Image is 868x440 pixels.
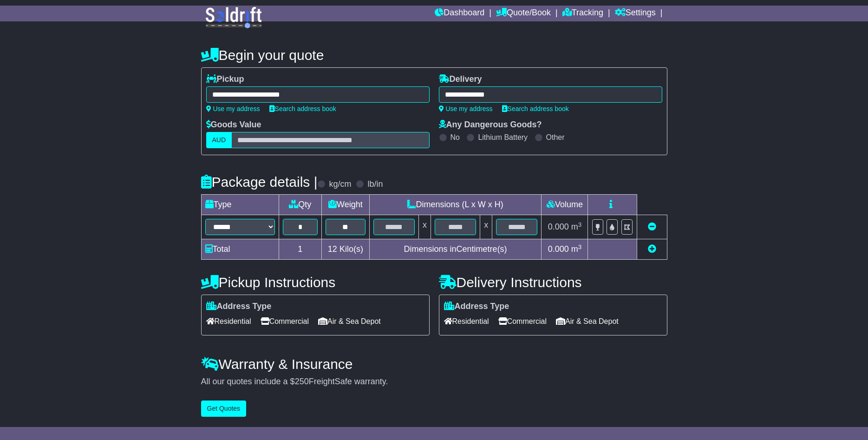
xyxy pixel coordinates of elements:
h4: Warranty & Insurance [201,356,667,372]
a: Search address book [269,105,336,112]
td: 1 [279,239,322,260]
a: Use my address [439,105,493,112]
a: Settings [615,6,656,21]
td: Qty [279,195,322,215]
td: Dimensions in Centimetre(s) [369,239,542,260]
label: No [450,133,460,142]
label: Delivery [439,74,482,85]
a: Search address book [502,105,569,112]
span: m [571,244,582,254]
a: Add new item [648,244,656,254]
label: Any Dangerous Goods? [439,120,542,130]
span: Commercial [261,314,309,328]
label: kg/cm [329,179,351,190]
span: m [571,222,582,231]
td: Total [201,239,279,260]
span: 12 [328,244,337,254]
a: Remove this item [648,222,656,231]
label: Pickup [206,74,244,85]
sup: 3 [578,221,582,228]
label: AUD [206,132,232,148]
label: Address Type [444,302,509,312]
span: Air & Sea Depot [556,314,619,328]
td: x [418,215,431,239]
label: Other [546,133,565,142]
button: Get Quotes [201,401,247,417]
h4: Package details | [201,174,318,190]
span: Residential [444,314,489,328]
span: Residential [206,314,251,328]
td: Type [201,195,279,215]
td: x [480,215,492,239]
a: Dashboard [435,6,484,21]
div: All our quotes include a $ FreightSafe warranty. [201,377,667,387]
a: Tracking [562,6,603,21]
td: Dimensions (L x W x H) [369,195,542,215]
h4: Begin your quote [201,47,667,63]
span: Commercial [498,314,547,328]
a: Quote/Book [496,6,551,21]
label: Lithium Battery [478,133,528,142]
td: Kilo(s) [322,239,370,260]
a: Use my address [206,105,260,112]
sup: 3 [578,243,582,250]
h4: Delivery Instructions [439,275,667,290]
h4: Pickup Instructions [201,275,430,290]
label: Address Type [206,302,272,312]
span: 0.000 [548,222,569,231]
span: Air & Sea Depot [318,314,381,328]
td: Volume [542,195,588,215]
label: lb/in [367,179,383,190]
span: 250 [295,377,309,386]
span: 0.000 [548,244,569,254]
td: Weight [322,195,370,215]
label: Goods Value [206,120,261,130]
